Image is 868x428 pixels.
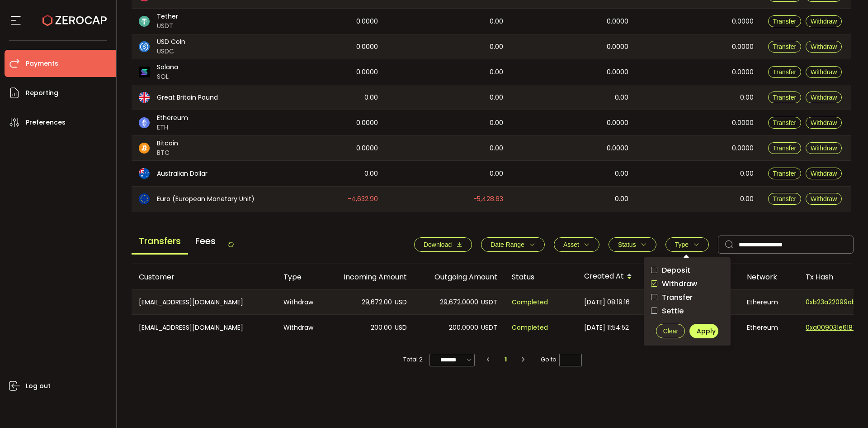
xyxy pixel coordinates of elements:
[584,297,630,308] span: [DATE] 08:19:16
[395,297,407,308] span: USD
[806,193,842,205] button: Withdraw
[811,43,837,50] span: Withdraw
[657,293,693,302] span: Transfer
[139,92,150,103] img: gbp_portfolio.svg
[773,68,797,76] span: Transfer
[768,117,802,129] button: Transfer
[554,237,599,252] button: Asset
[364,168,378,179] span: 0.00
[740,315,798,340] div: Ethereum
[356,16,378,27] span: 0.0000
[481,297,497,308] span: USDT
[773,195,797,202] span: Transfer
[481,322,497,333] span: USDT
[740,194,754,204] span: 0.00
[139,193,150,204] img: eur_portfolio.svg
[806,41,842,53] button: Withdraw
[356,42,378,52] span: 0.0000
[157,93,218,102] span: Great Britain Pound
[740,290,798,314] div: Ethereum
[449,322,478,333] span: 200.0000
[768,91,802,103] button: Transfer
[806,168,842,179] button: Withdraw
[324,272,414,282] div: Incoming Amount
[768,15,802,27] button: Transfer
[490,92,503,103] span: 0.00
[823,385,868,428] iframe: Chat Widget
[188,229,223,253] span: Fees
[512,297,548,308] span: Completed
[490,168,503,179] span: 0.00
[806,91,842,103] button: Withdraw
[157,63,178,72] span: Solana
[806,117,842,129] button: Withdraw
[773,170,797,177] span: Transfer
[157,37,185,47] span: USD Coin
[768,66,802,78] button: Transfer
[139,41,150,52] img: usdc_portfolio.svg
[491,241,524,248] span: Date Range
[139,168,150,179] img: aud_portfolio.svg
[732,143,754,154] span: 0.0000
[806,142,842,154] button: Withdraw
[490,143,503,154] span: 0.00
[26,87,58,100] span: Reporting
[773,94,797,101] span: Transfer
[609,237,656,252] button: Status
[132,290,276,314] div: [EMAIL_ADDRESS][DOMAIN_NAME]
[675,241,689,248] span: Type
[541,353,582,366] span: Go to
[498,353,514,366] li: 1
[473,194,503,204] span: -5,428.63
[440,297,478,308] span: 29,672.0000
[740,272,798,282] div: Network
[732,16,754,27] span: 0.0000
[348,194,378,204] span: -4,632.90
[157,113,188,123] span: Ethereum
[768,168,802,179] button: Transfer
[740,168,754,179] span: 0.00
[276,272,324,282] div: Type
[615,92,628,103] span: 0.00
[607,67,628,77] span: 0.0000
[139,67,150,77] img: sol_portfolio.png
[607,118,628,128] span: 0.0000
[773,18,797,25] span: Transfer
[811,144,837,152] span: Withdraw
[732,118,754,128] span: 0.0000
[139,16,150,27] img: usdt_portfolio.svg
[157,47,185,56] span: USDC
[362,297,392,308] span: 29,672.00
[773,43,797,50] span: Transfer
[768,193,802,205] button: Transfer
[132,229,188,255] span: Transfers
[276,315,324,340] div: Withdraw
[657,307,684,315] span: Settle
[26,380,51,393] span: Log out
[657,279,697,288] span: Withdraw
[657,266,690,274] span: Deposit
[607,16,628,27] span: 0.0000
[811,94,837,101] span: Withdraw
[811,68,837,76] span: Withdraw
[157,194,255,204] span: Euro (European Monetary Unit)
[505,272,577,282] div: Status
[157,139,178,148] span: Bitcoin
[773,119,797,126] span: Transfer
[403,353,423,366] span: Total 2
[607,143,628,154] span: 0.0000
[26,116,66,129] span: Preferences
[577,269,658,284] div: Created At
[811,18,837,25] span: Withdraw
[490,118,503,128] span: 0.00
[356,118,378,128] span: 0.0000
[740,92,754,103] span: 0.00
[656,324,685,338] button: Clear
[663,327,678,335] span: Clear
[395,322,407,333] span: USD
[139,143,150,154] img: btc_portfolio.svg
[356,143,378,154] span: 0.0000
[768,142,802,154] button: Transfer
[651,264,723,317] div: checkbox-group
[26,57,58,70] span: Payments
